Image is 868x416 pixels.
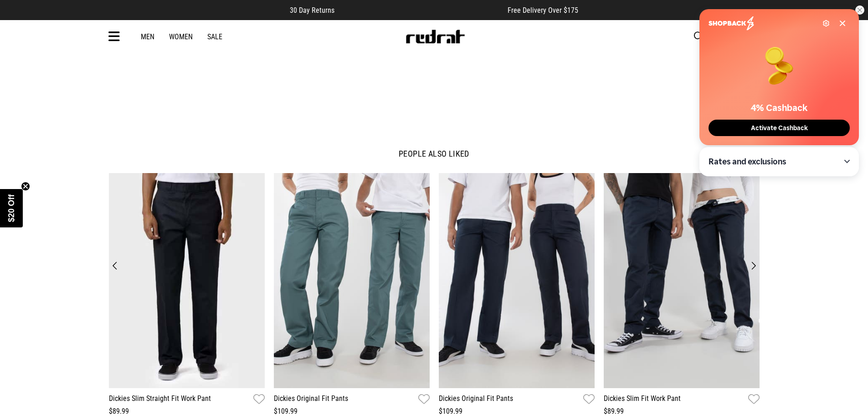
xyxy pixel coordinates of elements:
[7,4,35,31] button: Open LiveChat chat widget
[604,173,760,389] img: Dickies Slim Fit Work Pant in Blue
[207,32,222,41] a: Sale
[604,393,681,406] a: Dickies Slim Fit Work Pant
[274,393,348,406] a: Dickies Original Fit Pants
[21,182,30,191] button: Close teaser
[508,6,578,15] span: Free Delivery Over $175
[169,32,193,41] a: Women
[7,194,16,222] span: $20 Off
[353,5,489,15] iframe: Customer reviews powered by Trustpilot
[141,32,154,41] a: Men
[274,173,430,389] img: Dickies Original Fit Pants in Green
[206,17,662,126] iframe: Customer reviews powered by Trustpilot
[439,173,595,389] img: Dickies Original Fit Pants in Blue
[290,6,334,15] span: 30 Day Returns
[747,259,760,272] button: Next
[405,30,465,43] img: Redrat logo
[109,148,760,159] p: People also liked
[439,393,513,406] a: Dickies Original Fit Pants
[109,393,211,406] a: Dickies Slim Straight Fit Work Pant
[109,173,265,389] img: Dickies Slim Straight Fit Work Pant in Black
[109,259,121,272] button: Previous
